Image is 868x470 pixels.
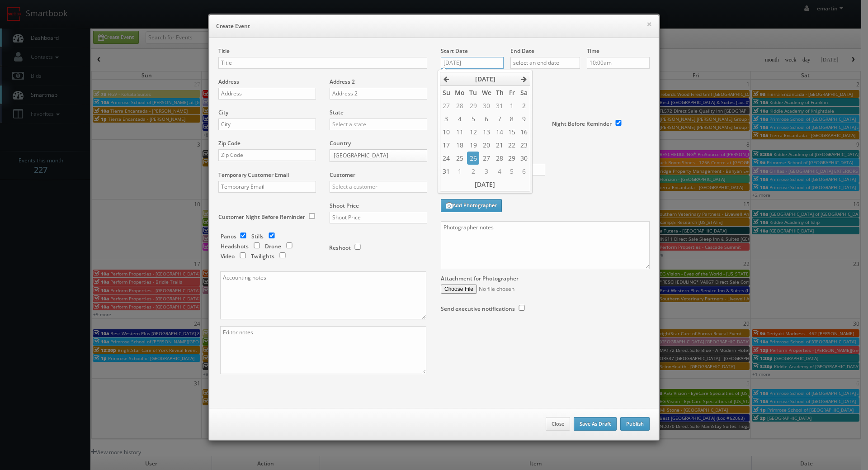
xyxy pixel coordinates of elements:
input: select a date [441,57,504,69]
td: 2 [518,99,530,112]
label: Zip Code [218,139,241,147]
th: Sa [518,86,530,100]
td: 31 [440,165,453,178]
label: Temporary Customer Email [218,171,289,179]
td: 8 [506,112,518,125]
td: 11 [453,125,467,138]
td: 4 [494,165,506,178]
td: 16 [518,125,530,138]
label: Send executive notifications [441,305,515,313]
label: Time [587,47,599,55]
td: 20 [479,138,493,152]
label: Shoot Price [330,202,359,209]
td: 17 [440,138,453,152]
th: Tu [467,86,479,100]
label: Panos [221,233,236,240]
h6: Create Event [216,22,652,31]
td: 31 [494,99,506,112]
td: 27 [479,152,493,165]
label: Twilights [251,252,274,260]
a: [GEOGRAPHIC_DATA] [330,149,427,162]
label: Deadline [434,78,656,85]
td: 28 [494,152,506,165]
td: 22 [506,138,518,152]
input: select an end date [510,57,580,69]
td: 30 [479,99,493,112]
label: Photographer Cost [434,154,656,161]
td: 1 [453,165,467,178]
button: Add Photographer [441,199,502,212]
td: 4 [453,112,467,125]
label: Address [218,78,239,85]
label: Reshoot [329,244,351,252]
td: 29 [467,99,479,112]
label: Additional Photographers [441,185,650,197]
td: 24 [440,152,453,165]
td: 1 [506,99,518,112]
input: Title [218,57,427,69]
td: 13 [479,125,493,138]
input: Shoot Price [330,212,427,223]
td: 29 [506,152,518,165]
td: 9 [518,112,530,125]
label: Customer Night Before Reminder [218,213,305,221]
td: 23 [518,138,530,152]
td: 26 [467,152,479,165]
input: City [218,119,316,130]
input: Select a state [330,119,427,130]
label: Drone [265,242,281,250]
td: 18 [453,138,467,152]
td: 10 [440,125,453,138]
td: 7 [494,112,506,125]
label: Start Date [441,47,468,55]
label: Night Before Reminder [552,120,612,128]
input: Zip Code [218,149,316,161]
label: Stills [251,233,264,240]
input: Select a customer [330,181,427,193]
label: Title [218,47,230,55]
th: [DATE] [453,72,518,86]
button: × [646,21,652,27]
button: Close [546,417,570,431]
th: [DATE] [440,178,530,191]
input: Address [218,88,316,100]
th: Fr [506,86,518,100]
label: Address 2 [330,78,355,85]
td: 6 [518,165,530,178]
td: 14 [494,125,506,138]
label: State [330,109,344,116]
td: 5 [506,165,518,178]
td: 3 [479,165,493,178]
label: Customer [330,171,355,179]
label: Country [330,139,351,147]
td: 19 [467,138,479,152]
td: 21 [494,138,506,152]
td: 15 [506,125,518,138]
td: 12 [467,125,479,138]
td: 3 [440,112,453,125]
label: End Date [510,47,534,55]
td: 25 [453,152,467,165]
input: Address 2 [330,88,427,100]
td: 6 [479,112,493,125]
label: Headshots [221,242,249,250]
td: 30 [518,152,530,165]
td: 5 [467,112,479,125]
button: Publish [620,417,650,431]
th: Su [440,86,453,100]
label: Attachment for Photographer [441,275,519,282]
th: Th [494,86,506,100]
label: City [218,109,228,116]
td: 28 [453,99,467,112]
td: 27 [440,99,453,112]
label: Video [221,252,235,260]
span: [GEOGRAPHIC_DATA] [334,150,415,161]
th: Mo [453,86,467,100]
th: We [479,86,493,100]
td: 2 [467,165,479,178]
button: Save As Draft [574,417,617,431]
input: Temporary Email [218,181,316,193]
